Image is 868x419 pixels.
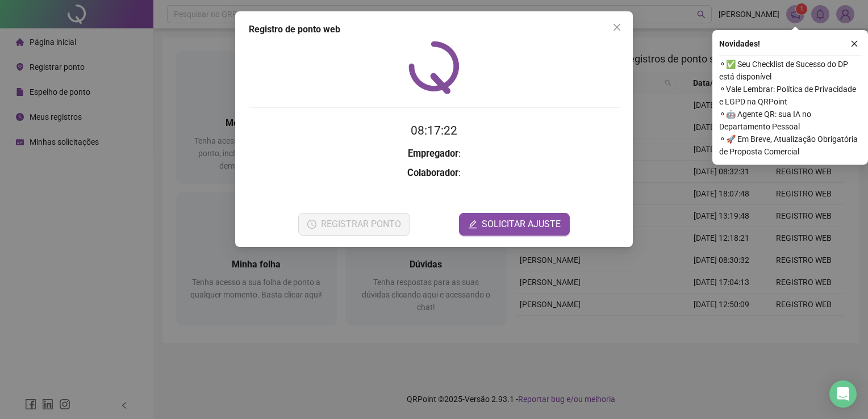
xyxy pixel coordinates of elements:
span: SOLICITAR AJUSTE [482,217,561,231]
button: Close [608,18,626,36]
button: REGISTRAR PONTO [298,213,410,236]
strong: Colaborador [407,167,458,178]
span: ⚬ 🚀 Em Breve, Atualização Obrigatória de Proposta Comercial [719,133,861,158]
button: editSOLICITAR AJUSTE [459,213,570,236]
strong: Empregador [408,148,458,159]
img: QRPoint [408,41,460,94]
div: Open Intercom Messenger [829,380,857,408]
span: close [612,23,621,32]
span: edit [468,220,477,229]
time: 08:17:22 [411,124,457,137]
h3: : [249,166,619,181]
h3: : [249,146,619,161]
span: ⚬ ✅ Seu Checklist de Sucesso do DP está disponível [719,58,861,83]
span: ⚬ 🤖 Agente QR: sua IA no Departamento Pessoal [719,108,861,133]
div: Registro de ponto web [249,23,619,36]
span: close [850,40,858,48]
span: Novidades ! [719,37,760,50]
span: ⚬ Vale Lembrar: Política de Privacidade e LGPD na QRPoint [719,83,861,108]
